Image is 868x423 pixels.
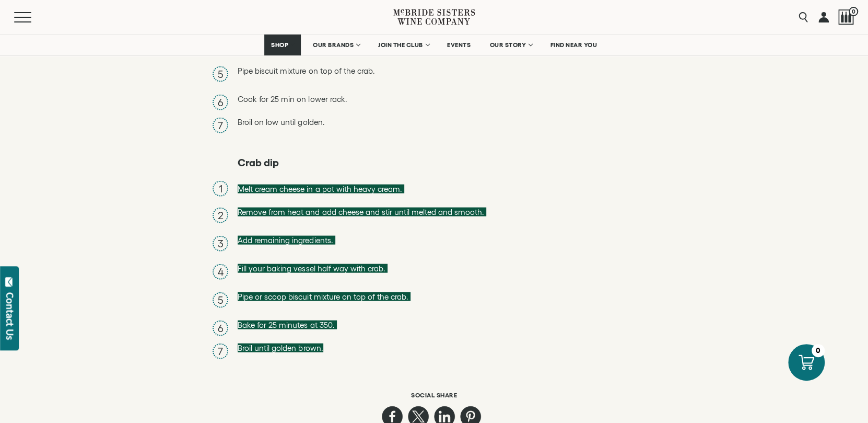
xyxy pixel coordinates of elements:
a: OUR BRANDS [306,35,366,55]
a: FIND NEAR YOU [544,35,604,55]
span: FIND NEAR YOU [550,41,597,49]
li: Pipe biscuit mixture on top of the crab. [238,63,630,81]
span: EVENTS [447,41,471,49]
li: Broil on low until golden. [238,114,630,132]
button: Mobile Menu Trigger [14,12,52,22]
h6: Social Share [238,392,630,398]
span: JOIN THE CLUB [378,41,423,49]
a: EVENTS [440,35,477,55]
a: SHOP [264,35,301,55]
li: Add remaining ingredients. [238,232,630,250]
span: OUR STORY [489,41,526,49]
li: Fill your baking vessel half way with crab. [238,260,630,278]
li: Remove from heat and add cheese and stir until melted and smooth. [238,204,630,222]
li: Cook for 25 min on lower rack. [238,91,630,109]
li: Broil until golden brown. [238,340,630,358]
li: Melt cream cheese in a pot with heavy cream. [238,181,630,199]
strong: Crab dip [238,157,279,168]
a: JOIN THE CLUB [371,35,436,55]
li: Bake for 25 minutes at 350. [238,317,630,335]
span: SHOP [271,41,289,49]
li: Pipe or scoop biscuit mixture on top of the crab. [238,289,630,306]
span: 0 [849,7,858,16]
span: OUR BRANDS [313,41,354,49]
div: 0 [812,344,825,357]
a: OUR STORY [483,35,538,55]
div: Contact Us [5,292,15,340]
